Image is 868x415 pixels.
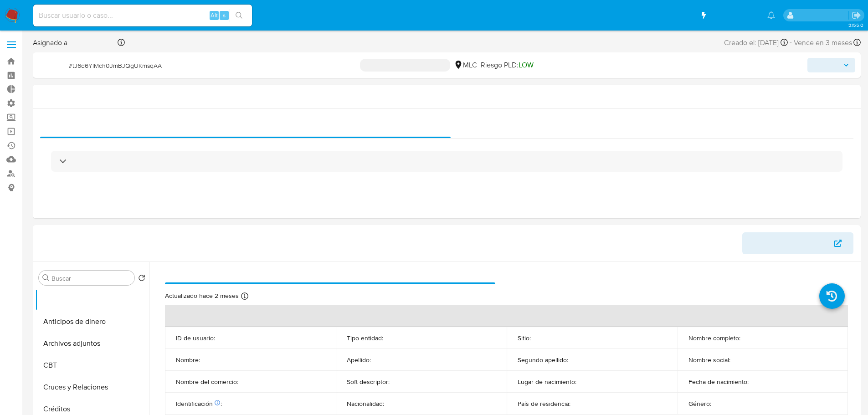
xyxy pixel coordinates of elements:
span: Acciones [814,58,840,72]
button: Anticipos de dinero [35,311,149,333]
span: Riesgo PLD: [481,60,534,70]
span: KYC Status [664,267,701,278]
th: Datos personales [165,305,848,327]
p: [PERSON_NAME] [744,334,794,342]
p: Lugar de nacimiento : [518,378,576,386]
button: Acciones [807,58,855,72]
input: Buscar [51,274,131,282]
span: # tJ6d6YlMch0JmBJQgUKmsqAA [69,61,162,70]
span: Acciones [637,122,667,132]
p: - [242,378,244,386]
p: - [715,400,717,408]
p: - [393,378,395,386]
p: - [580,378,582,386]
span: s [223,11,226,20]
button: Ver Mirada por Persona [742,232,853,254]
p: Fecha de nacimiento : [688,378,749,386]
input: Buscar usuario o caso... [33,10,252,21]
span: LOW [519,60,534,70]
h3: MANUAL (1) [74,156,117,166]
p: nicolas.tyrkiel@mercadolibre.com [797,11,848,20]
p: [DATE] [752,378,771,386]
p: Nombre social : [688,356,730,364]
p: Segundo apellido : [518,356,568,364]
a: Salir [852,10,861,20]
p: Género : [688,400,711,408]
div: Creado el: [DATE] [724,36,788,49]
span: Usuario [317,267,343,278]
p: Apellido : [347,356,371,364]
button: KYC [35,289,149,311]
button: Archivos adjuntos [35,333,149,354]
p: ID de usuario : [176,334,215,342]
p: MLC [534,334,548,342]
span: Accesos rápidos [707,10,758,20]
span: Vence en 3 meses [794,38,852,48]
p: Sitio : [518,334,531,342]
p: Identificación : [176,400,222,408]
button: search-icon [230,9,248,22]
span: - [790,36,792,49]
p: Nacionalidad : [347,400,384,408]
p: CL [574,400,582,408]
p: Persona [387,334,411,342]
button: Buscar [42,274,50,282]
button: Volver al orden por defecto [138,274,145,284]
button: Cruces y Relaciones [35,376,149,398]
p: OPEN - EXPIRED RESPONSE [360,59,450,72]
h1: Información del caso [40,92,853,101]
p: 83375281 [219,334,246,342]
p: Nombre : [176,356,200,364]
b: ext_romamani [67,37,116,48]
p: CL [388,400,395,408]
a: Notificaciones [767,11,775,19]
p: - [572,356,574,364]
p: [PERSON_NAME] [734,356,784,364]
p: [PERSON_NAME] [204,356,254,364]
p: [PERSON_NAME] [375,356,425,364]
p: Nombre completo : [688,334,740,342]
b: Crypto [38,57,69,72]
span: Asignado a [33,38,116,48]
p: RUT 142628961 [226,400,270,408]
p: País de residencia : [518,400,570,408]
p: Nombre del comercio : [176,378,238,386]
button: CBT [35,354,149,376]
p: Soft descriptor : [347,378,390,386]
span: Eventos ( 1 ) [226,122,264,132]
p: Actualizado hace 2 meses [165,292,239,300]
p: Tipo entidad : [347,334,383,342]
div: MANUAL (1) [51,151,842,172]
span: Alt [211,11,218,20]
div: MLC [454,60,477,70]
h1: Información de Usuario [40,239,117,248]
span: Ver Mirada por Persona [754,232,832,254]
